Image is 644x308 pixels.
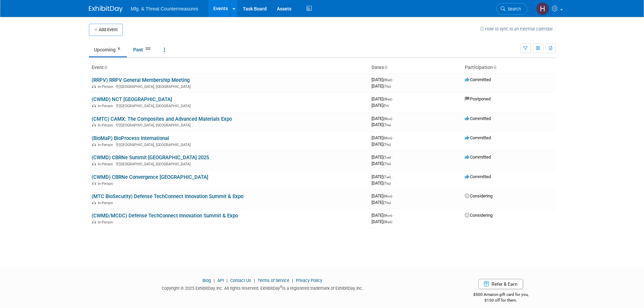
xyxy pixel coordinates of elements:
[465,174,491,179] span: Committed
[225,278,229,283] span: |
[393,96,394,101] span: -
[383,97,392,101] span: (Wed)
[92,193,243,199] a: (MTC BioSecurity) Defense TechConnect Innovation Summit & Expo
[383,136,392,140] span: (Mon)
[383,162,391,166] span: (Thu)
[92,182,96,185] img: In-Person Event
[383,104,389,108] span: (Fri)
[98,143,115,147] span: In-Person
[383,201,391,205] span: (Thu)
[383,117,392,121] span: (Mon)
[372,174,393,179] span: [DATE]
[465,77,491,82] span: Committed
[465,116,491,121] span: Committed
[92,96,172,102] a: (CWMD) NCT [GEOGRAPHIC_DATA]
[480,26,555,31] a: How to sync to an external calendar...
[383,85,391,88] span: (Thu)
[92,116,232,122] a: (CMTC) CAMX: The Composites and Advanced Materials Expo
[465,135,491,140] span: Committed
[92,84,366,89] div: [GEOGRAPHIC_DATA], [GEOGRAPHIC_DATA]
[230,278,251,283] a: Contact Us
[98,85,115,89] span: In-Person
[372,122,391,127] span: [DATE]
[290,278,295,283] span: |
[493,65,496,70] a: Sort by Participation Type
[280,285,282,289] sup: ®
[393,77,394,82] span: -
[369,62,462,73] th: Dates
[89,43,127,56] a: Upcoming8
[372,213,394,218] span: [DATE]
[372,116,394,121] span: [DATE]
[92,161,366,166] div: [GEOGRAPHIC_DATA], [GEOGRAPHIC_DATA]
[89,62,369,73] th: Event
[505,6,521,11] span: Search
[92,174,208,180] a: (CWMD) CBRNe Convergence [GEOGRAPHIC_DATA]
[92,143,96,146] img: In-Person Event
[372,200,391,205] span: [DATE]
[202,278,211,283] a: Blog
[372,219,392,224] span: [DATE]
[296,278,322,283] a: Privacy Policy
[393,116,394,121] span: -
[393,193,394,198] span: -
[446,287,555,303] div: $500 Amazon gift card for you,
[383,194,392,198] span: (Mon)
[92,213,238,219] a: (CWMD/MCDC) Defense TechConnect Innovation Summit & Expo
[212,278,216,283] span: |
[383,214,392,217] span: (Mon)
[496,3,527,15] a: Search
[372,193,394,198] span: [DATE]
[92,77,190,83] a: (RRPV) RRPV General Membership Meeting
[383,78,392,82] span: (Wed)
[98,123,115,127] span: In-Person
[462,62,555,73] th: Participation
[372,161,391,166] span: [DATE]
[372,96,394,101] span: [DATE]
[372,84,391,89] span: [DATE]
[92,123,96,126] img: In-Person Event
[383,182,391,185] span: (Thu)
[393,213,394,218] span: -
[372,77,394,82] span: [DATE]
[92,103,366,108] div: [GEOGRAPHIC_DATA], [GEOGRAPHIC_DATA]
[131,6,198,11] span: Mfg. & Threat Countermeasures
[98,201,115,205] span: In-Person
[258,278,289,283] a: Terms of Service
[372,142,391,147] span: [DATE]
[89,284,436,291] div: Copyright © 2025 ExhibitDay, Inc. All rights reserved. ExhibitDay is a registered trademark of Ex...
[92,135,169,141] a: (BioMaP) BioProcess International
[446,298,555,303] div: $150 off for them.
[536,2,549,15] img: Hillary Hawkins
[116,46,122,51] span: 8
[383,175,391,179] span: (Tue)
[104,65,107,70] a: Sort by Event Name
[98,104,115,108] span: In-Person
[383,156,391,159] span: (Tue)
[98,220,115,224] span: In-Person
[89,6,123,13] img: ExhibitDay
[478,279,523,289] a: Refer & Earn
[372,181,391,186] span: [DATE]
[98,182,115,186] span: In-Person
[128,43,158,56] a: Past252
[92,162,96,165] img: In-Person Event
[393,135,394,140] span: -
[92,85,96,88] img: In-Person Event
[392,174,393,179] span: -
[92,201,96,204] img: In-Person Event
[392,155,393,160] span: -
[92,142,366,147] div: [GEOGRAPHIC_DATA], [GEOGRAPHIC_DATA]
[372,103,389,108] span: [DATE]
[465,155,491,160] span: Committed
[92,155,209,161] a: (CWMD) CBRNe Summit [GEOGRAPHIC_DATA] 2025
[217,278,224,283] a: API
[372,155,393,160] span: [DATE]
[89,24,123,36] button: Add Event
[383,220,392,224] span: (Wed)
[465,96,491,101] span: Postponed
[92,104,96,107] img: In-Person Event
[383,123,391,127] span: (Thu)
[372,135,394,140] span: [DATE]
[92,220,96,223] img: In-Person Event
